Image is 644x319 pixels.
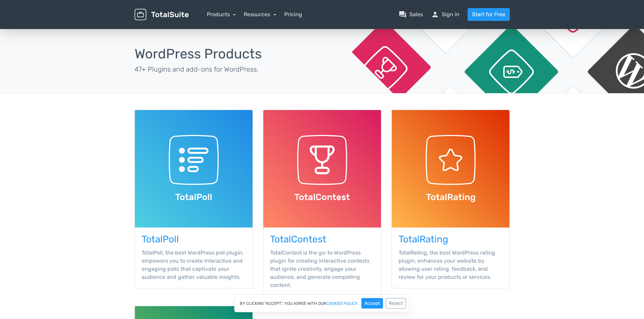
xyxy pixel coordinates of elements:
[399,234,503,245] h3: TotalRating WordPress Plugin
[326,301,358,305] a: cookies policy
[135,47,317,61] h1: WordPress Products
[391,110,510,288] a: TotalRating TotalRating, the best WordPress rating plugin, enhances your website by allowing user...
[392,110,509,228] img: TotalRating WordPress Plugin
[361,298,383,309] button: Accept
[399,10,423,19] a: question_answerSales
[135,9,189,21] img: TotalSuite for WordPress
[135,64,317,74] p: 47+ Plugins and add-ons for WordPress.
[207,11,236,18] a: Products
[468,8,510,21] a: Start for Free
[142,249,246,281] p: TotalPoll, the best WordPress poll plugin, empowers you to create interactive and engaging polls ...
[284,10,302,19] a: Pricing
[234,294,410,312] div: By clicking "Accept", you agree with our .
[399,249,495,280] span: TotalRating, the best WordPress rating plugin, enhances your website by allowing user rating, fee...
[135,110,253,288] a: TotalPoll TotalPoll, the best WordPress poll plugin, empowers you to create interactive and engag...
[386,298,406,309] button: Reject
[431,10,459,19] a: personSign in
[263,110,381,296] a: TotalContest TotalContest is the go-to WordPress plugin for creating interactive contests that ig...
[135,110,253,228] img: TotalPoll WordPress Plugin
[263,110,381,228] img: TotalContest WordPress Plugin
[270,249,374,289] p: TotalContest is the go-to WordPress plugin for creating interactive contests that ignite creativi...
[270,234,374,245] h3: TotalContest WordPress Plugin
[431,10,439,19] span: person
[142,234,246,245] h3: TotalPoll WordPress Plugin
[399,10,407,19] span: question_answer
[244,11,276,18] a: Resources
